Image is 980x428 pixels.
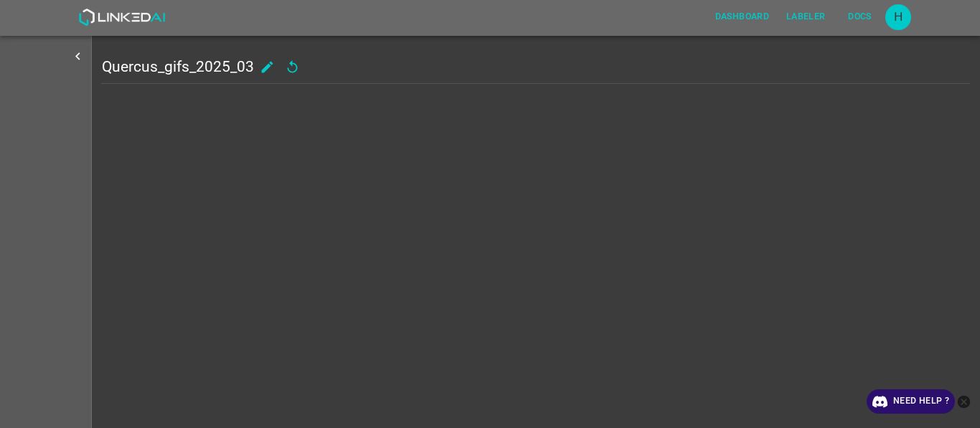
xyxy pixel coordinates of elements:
[955,389,973,414] button: close-help
[885,4,911,30] button: Open settings
[102,57,254,77] h5: Quercus_gifs_2025_03
[710,5,775,29] button: Dashboard
[834,2,885,32] a: Docs
[885,4,911,30] div: H
[837,5,882,29] button: Docs
[781,5,831,29] button: Labeler
[254,54,281,80] button: add to shopping cart
[78,9,165,26] img: LinkedAI
[707,2,778,32] a: Dashboard
[778,2,834,32] a: Labeler
[867,389,955,414] a: Need Help ?
[65,43,91,70] button: show more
